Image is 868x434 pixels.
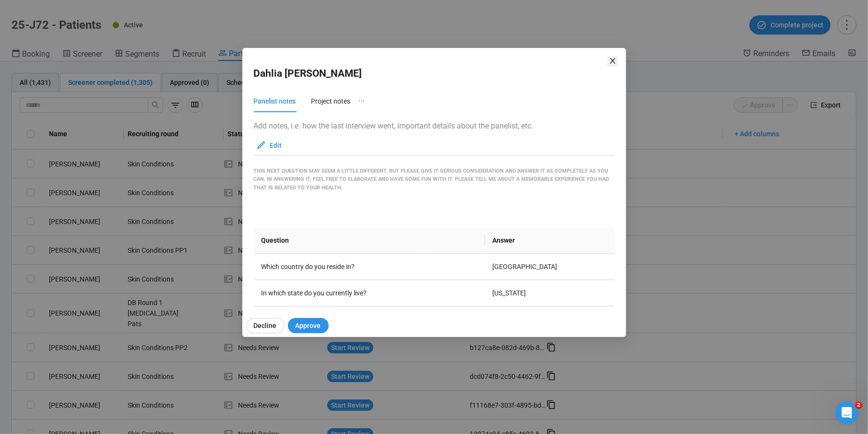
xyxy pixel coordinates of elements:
[254,306,485,333] td: In which city do you live?
[296,320,321,331] span: Approve
[485,280,615,306] td: [US_STATE]
[254,96,296,106] div: Panelist notes
[485,306,615,333] td: [GEOGRAPHIC_DATA]
[835,401,858,424] iframe: Intercom live chat
[254,167,615,192] div: This next question may seem a little different, but please give it serious consideration and answ...
[270,140,282,151] span: Edit
[246,318,285,333] button: Decline
[358,98,365,104] span: ellipsis
[254,280,485,306] td: In which state do you currently live?
[254,66,362,82] h2: Dahlia [PERSON_NAME]
[254,138,285,153] button: Edit
[254,120,615,132] p: Add notes, i.e. how the last interview went, important details about the panelist, etc.
[855,401,863,409] span: 2
[607,56,618,67] button: Close
[254,227,485,254] th: Question
[311,96,351,106] div: Project notes
[485,227,615,254] th: Answer
[254,254,485,280] td: Which country do you reside in?
[609,57,617,65] span: close
[288,318,329,333] button: Approve
[254,320,277,331] span: Decline
[485,254,615,280] td: [GEOGRAPHIC_DATA]
[351,86,372,116] button: ellipsis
